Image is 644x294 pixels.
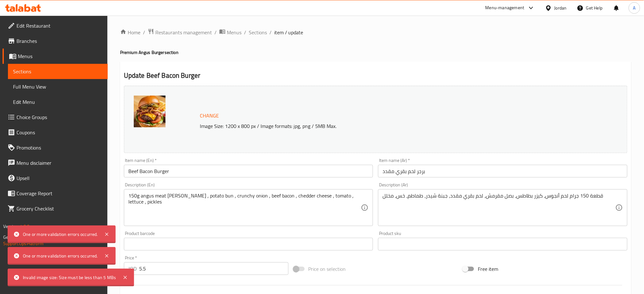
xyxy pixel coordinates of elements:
li: / [214,29,217,36]
span: Get support on: [3,233,32,241]
span: Branches [17,37,103,45]
button: Change [197,109,221,122]
span: Menus [18,52,103,60]
span: Upsell [17,174,103,182]
span: Choice Groups [17,113,103,121]
span: Full Menu View [13,83,103,90]
span: Restaurants management [155,29,212,36]
li: / [269,29,272,36]
a: Restaurants management [148,28,212,37]
span: Menu disclaimer [17,159,103,167]
span: Price on selection [308,265,346,273]
input: Please enter product sku [378,238,627,251]
a: Sections [8,64,108,79]
a: Home [120,29,140,36]
span: Grocery Checklist [17,205,103,212]
input: Enter name En [124,165,373,177]
div: One or more validation errors occurred. [23,231,98,238]
div: Invalid image size: Size must be less than 5 MBs [23,274,116,281]
a: Edit Menu [8,94,108,110]
textarea: قطعة 150 جرام لحم أنجوس، كيزر بطاطس، بصل مقرمش، لحم بقري مقدد، جبنة شيدر، طماطم، خس، مخلل [383,193,615,223]
nav: breadcrumb [120,28,631,37]
span: Coupons [17,129,103,136]
p: Image Size: 1200 x 800 px / Image formats: jpg, png / 5MB Max. [197,122,560,130]
a: Edit Restaurant [3,18,108,33]
span: Sections [13,68,103,75]
span: Version: [3,222,19,231]
li: / [143,29,145,36]
input: Enter name Ar [378,165,627,177]
span: Promotions [17,144,103,151]
div: Menu-management [485,4,525,12]
input: Please enter product barcode [124,238,373,251]
a: Menus [219,28,241,37]
span: Edit Menu [13,98,103,106]
span: 1.0.0 [20,222,30,231]
a: Menus [3,49,108,64]
span: A [633,4,636,11]
span: Coverage Report [17,190,103,197]
span: item / update [274,29,303,36]
textarea: 150g angus meat [PERSON_NAME] , potato bun , crunchy onion , beef bacon , chedder cheese , tomato... [128,193,361,223]
div: One or more validation errors occurred. [23,252,98,259]
span: Change [200,111,219,120]
span: Free item [478,265,498,273]
span: Edit Restaurant [17,22,103,30]
img: beef_bacon_burger638930884225369590.jpg [134,96,166,127]
input: Please enter price [139,262,288,275]
span: Menus [227,29,241,36]
a: Promotions [3,140,108,155]
a: Menu disclaimer [3,155,108,170]
a: Upsell [3,170,108,186]
div: Jordan [554,4,567,11]
a: Coupons [3,125,108,140]
a: Grocery Checklist [3,201,108,216]
p: JOD [128,265,137,272]
a: Support.OpsPlatform [3,239,44,248]
a: Choice Groups [3,110,108,125]
h4: Premium Angus Burger section [120,49,631,56]
a: Branches [3,33,108,49]
a: Full Menu View [8,79,108,94]
a: Coverage Report [3,186,108,201]
a: Sections [249,29,267,36]
li: / [244,29,246,36]
h2: Update Beef Bacon Burger [124,71,627,80]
